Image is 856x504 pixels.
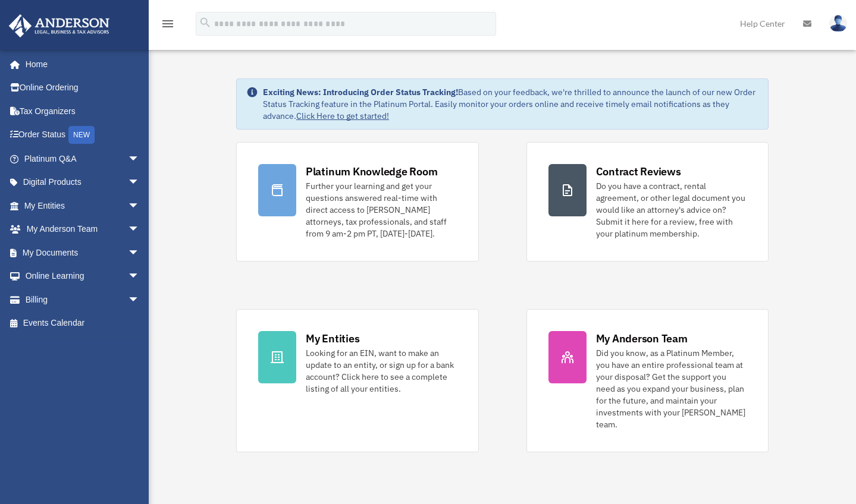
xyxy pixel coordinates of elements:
span: arrow_drop_down [128,264,152,289]
a: menu [161,21,175,31]
a: Online Learningarrow_drop_down [8,264,158,288]
div: Do you have a contract, rental agreement, or other legal document you would like an attorney's ad... [596,180,747,240]
div: Based on your feedback, we're thrilled to announce the launch of our new Order Status Tracking fe... [263,86,758,122]
a: Billingarrow_drop_down [8,288,158,311]
i: menu [161,17,175,31]
a: Order StatusNEW [8,123,158,147]
a: Platinum Knowledge Room Further your learning and get your questions answered real-time with dire... [236,142,479,262]
a: Click Here to get started! [296,111,389,121]
a: Platinum Q&Aarrow_drop_down [8,147,158,171]
div: My Anderson Team [596,331,688,346]
a: Contract Reviews Do you have a contract, rental agreement, or other legal document you would like... [526,142,769,262]
a: My Entities Looking for an EIN, want to make an update to an entity, or sign up for a bank accoun... [236,309,479,452]
a: Home [8,52,152,76]
span: arrow_drop_down [128,241,152,265]
img: Anderson Advisors Platinum Portal [5,14,113,37]
a: Events Calendar [8,311,158,335]
div: NEW [68,126,95,144]
a: My Anderson Team Did you know, as a Platinum Member, you have an entire professional team at your... [526,309,769,452]
div: Looking for an EIN, want to make an update to an entity, or sign up for a bank account? Click her... [306,347,457,395]
a: My Documentsarrow_drop_down [8,241,158,264]
div: Contract Reviews [596,164,681,179]
strong: Exciting News: Introducing Order Status Tracking! [263,87,458,97]
a: My Entitiesarrow_drop_down [8,194,158,218]
div: My Entities [306,331,359,346]
i: search [199,16,212,29]
span: arrow_drop_down [128,218,152,242]
div: Did you know, as a Platinum Member, you have an entire professional team at your disposal? Get th... [596,347,747,430]
span: arrow_drop_down [128,147,152,171]
span: arrow_drop_down [128,288,152,312]
img: User Pic [829,15,847,32]
a: Digital Productsarrow_drop_down [8,171,158,194]
a: Online Ordering [8,76,158,100]
a: Tax Organizers [8,99,158,123]
span: arrow_drop_down [128,171,152,195]
a: My Anderson Teamarrow_drop_down [8,218,158,241]
span: arrow_drop_down [128,194,152,218]
div: Platinum Knowledge Room [306,164,438,179]
div: Further your learning and get your questions answered real-time with direct access to [PERSON_NAM... [306,180,457,240]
